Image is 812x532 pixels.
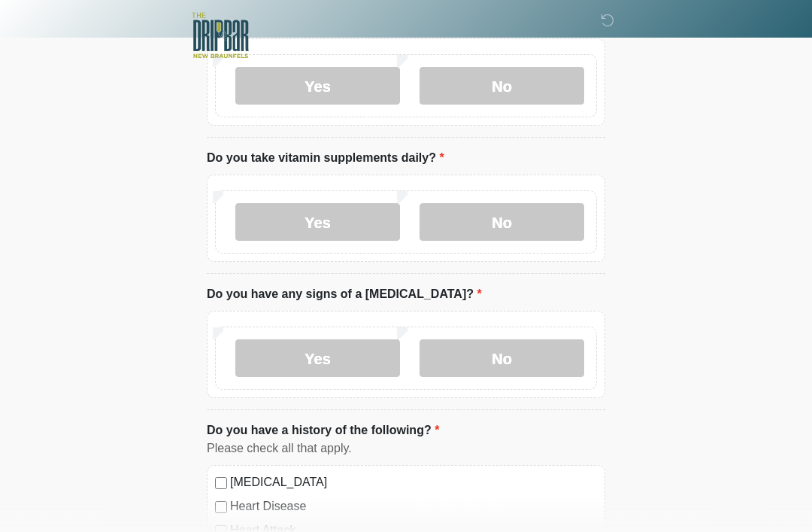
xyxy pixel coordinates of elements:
label: No [420,67,584,105]
label: No [420,339,584,377]
div: Please check all that apply. [207,439,605,458]
label: Heart Disease [230,497,597,515]
label: [MEDICAL_DATA] [230,473,597,491]
label: Do you take vitamin supplements daily? [207,149,444,167]
input: Heart Disease [215,501,227,513]
label: Yes [235,67,400,105]
img: The DRIPBaR - New Braunfels Logo [192,11,249,60]
label: Yes [235,203,400,241]
label: Do you have any signs of a [MEDICAL_DATA]? [207,285,482,303]
label: No [420,203,584,241]
input: [MEDICAL_DATA] [215,477,227,489]
label: Do you have a history of the following? [207,421,439,439]
label: Yes [235,339,400,377]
